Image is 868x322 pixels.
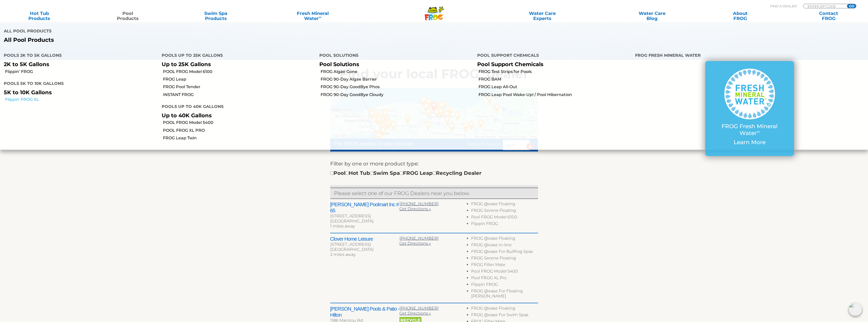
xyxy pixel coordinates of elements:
[163,120,316,125] a: POOL FROG Model 5400
[270,11,356,21] a: Fresh MineralWater∞
[4,27,430,37] h4: All Pool Products
[330,214,399,219] div: [STREET_ADDRESS]
[330,169,482,177] div: Pool Hot Tub Swim Spa FROG Leap Recycling Dealer
[5,69,158,74] a: Flippin’ FROG
[162,112,312,119] p: Up to 40K Gallons
[847,4,856,8] input: GO
[471,242,538,249] li: FROG @ease In-line
[163,77,316,82] a: FROG Leap
[5,11,74,21] a: Hot TubProducts
[478,84,631,90] a: FROG Leap All-Out
[399,201,439,206] a: [PHONE_NUMBER]
[471,275,538,282] li: Pool FROG XL Pro
[334,189,534,197] p: Please select one of our FROG Dealers near you below.
[757,129,760,134] sup: ∞
[770,4,797,8] p: Find A Dealer
[471,269,538,275] li: Pool FROG Model 5400
[330,219,399,224] div: [GEOGRAPHIC_DATA]
[471,312,538,319] li: FROG @ease For Swim Spas
[330,236,399,242] h2: Clover Home Leisure
[330,242,399,247] div: [STREET_ADDRESS]
[162,51,312,61] h4: Pools up to 25K Gallons
[706,11,775,21] a: AboutFROG
[163,128,316,133] a: POOL FROG XL PRO
[715,69,784,148] a: FROG Fresh Mineral Water∞ Learn More
[330,306,399,318] h2: [PERSON_NAME] Pools & Patio - Hilton
[477,51,627,61] h4: Pool Support Chemicals
[321,69,473,74] a: FROG Algae Gone
[471,215,538,221] li: Pool FROG Model 6100
[4,89,154,96] p: 5K to 10K Gallons
[330,201,399,214] h2: [PERSON_NAME] Poolmart Inc # 65
[399,206,431,211] a: Get Directions »
[807,4,841,8] input: Zip Code Form
[162,102,312,112] h4: Pools up to 40K Gallons
[330,252,356,257] span: 2 miles away
[399,306,439,311] a: [PHONE_NUMBER]
[471,221,538,228] li: Flippin FROG
[321,84,473,90] a: FROG 90-Day GoodBye Phos
[93,11,162,21] a: PoolProducts
[471,236,538,242] li: FROG @ease Floating
[4,79,154,89] h4: Pools 5K to 10K Gallons
[478,69,631,74] a: FROG Test Strips for Pools
[618,11,687,21] a: Water CareBlog
[4,37,430,43] a: All Pool Products
[321,92,473,98] a: FROG 90-Day GoodBye Cloudy
[794,11,863,21] a: ContactFROG
[163,135,316,141] a: FROG Leap Twin
[471,282,538,289] li: Flippin FROG
[471,208,538,215] li: FROG Serene Floating
[319,15,321,19] sup: ∞
[849,303,862,316] img: openIcon
[319,61,359,67] a: Pool Solutions
[471,256,538,262] li: FROG Serene Floating
[162,61,312,67] p: Up to 25K Gallons
[163,69,316,74] a: POOL FROG Model 6100
[478,92,631,98] a: FROG Leap Pool Wake-Up! / Pool Hibernation
[181,11,250,21] a: Swim SpaProducts
[5,97,158,102] a: Flippin' FROG XL
[399,311,431,316] a: Get Directions »
[163,84,316,90] a: FROG Pool Tender
[635,51,864,61] h4: FROG Fresh Mineral Water
[487,11,598,21] a: Water CareExperts
[163,92,316,98] a: INSTANT FROG
[330,224,355,229] span: 1 miles away
[471,306,538,312] li: FROG @ease Floating
[715,123,784,137] p: FROG Fresh Mineral Water
[477,61,627,67] p: Pool Support Chemicals
[330,247,399,252] div: [GEOGRAPHIC_DATA]
[715,139,784,146] p: Learn More
[471,249,538,256] li: FROG @ease For Bullfrog Spas
[471,201,538,208] li: FROG @ease Floating
[330,160,419,168] label: Filter by one or more product type:
[471,289,538,300] li: FROG @ease For Floating [PERSON_NAME]
[399,241,431,246] a: Get Directions »
[471,262,538,269] li: FROG Filter Mate
[478,77,631,82] a: FROG BAM
[4,51,154,61] h4: Pools 2K to 5K Gallons
[4,61,154,67] p: 2K to 5K Gallons
[399,236,439,241] a: [PHONE_NUMBER]
[319,51,470,61] h4: Pool Solutions
[321,77,473,82] a: FROG 90-Day Algae Barrier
